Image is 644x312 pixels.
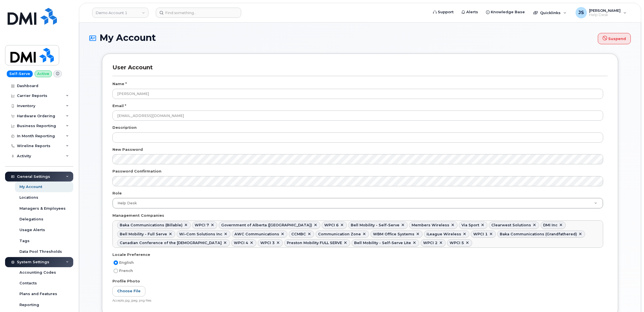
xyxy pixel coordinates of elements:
[112,125,137,130] label: Description
[120,232,167,236] div: Bell Mobility - Full Serve
[450,241,464,245] div: WPCI 5
[112,286,145,296] label: Choose File
[324,223,339,227] div: WPCI 6
[112,299,603,303] div: Accepts jpg, jpeg, png files
[112,169,161,174] label: Password Confirmation
[112,103,126,109] label: Email *
[112,252,150,257] label: Locale Preference
[114,269,118,273] input: French
[195,223,209,227] div: WPCI 7
[543,223,558,227] div: DMI Inc
[427,232,461,236] div: iLeague Wireless
[112,147,143,152] label: New Password
[260,241,275,245] div: WPCI 3
[373,232,414,236] div: WBM Office Systems
[423,241,438,245] div: WPCI 2
[112,278,140,284] label: Profile Photo
[113,198,603,208] a: Help Desk
[119,260,134,265] span: English
[291,232,306,236] div: CCMBC
[461,223,479,227] div: Via Sport
[120,223,183,227] div: Baka Communications (Billable)
[598,33,631,44] button: Suspend
[112,191,122,196] label: Role
[112,64,608,76] h3: User Account
[234,232,279,236] div: AWC Communications
[120,241,222,245] div: Canadian Conference of the [DEMOGRAPHIC_DATA]
[114,201,137,206] span: Help Desk
[119,269,133,273] span: French
[234,241,248,245] div: WPCI 4
[351,223,399,227] div: Bell Mobility - Self-Serve
[179,232,222,236] div: Wi-Com Solutions Inc
[412,223,449,227] div: Members Wireless
[500,232,577,236] div: Baka Communications (Grandfathered)
[354,241,411,245] div: Bell Mobility - Self-Serve Lite
[114,260,118,265] input: English
[318,232,361,236] div: Communication Zone
[112,213,164,218] label: Management Companies
[221,223,312,227] div: Government of Alberta ([GEOGRAPHIC_DATA])
[287,241,342,245] div: Preston Mobility FULL SERVE
[89,33,631,44] h1: My Account
[112,81,127,87] label: Name *
[473,232,488,236] div: WPCI 1
[491,223,531,227] div: Clearwest Solutions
